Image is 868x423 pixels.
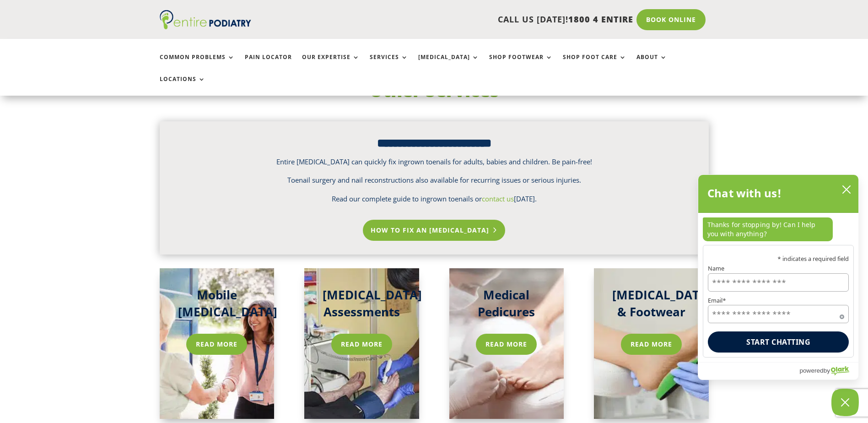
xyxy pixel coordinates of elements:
[160,54,235,74] a: Common Problems
[831,389,859,416] button: Close Chatbox
[489,54,553,74] a: Shop Footwear
[160,22,251,31] a: Entire Podiatry
[708,331,849,352] button: Start chatting
[482,194,514,203] a: contact us
[286,14,633,26] p: CALL US [DATE]!
[323,287,401,325] h3: [MEDICAL_DATA] Assessments
[707,184,782,202] h2: Chat with us!
[160,10,251,29] img: logo (1)
[708,256,849,262] p: * indicates a required field
[568,14,633,25] span: 1800 4 ENTIRE
[370,54,408,74] a: Services
[162,156,706,175] p: Entire [MEDICAL_DATA] can quickly fix ingrown toenails for adults, babies and children. Be pain-f...
[245,54,292,74] a: Pain Locator
[162,193,706,205] p: Read our complete guide to ingrown toenails or [DATE].
[418,54,479,74] a: [MEDICAL_DATA]
[621,334,682,355] a: Read More
[703,217,833,241] p: Thanks for stopping by! Can I help you with anything?
[468,287,546,325] h3: Medical Pedicures
[178,287,256,325] h3: Mobile [MEDICAL_DATA]
[563,54,626,74] a: Shop Foot Care
[162,174,706,193] p: Toenail surgery and nail reconstructions also available for recurring issues or serious injuries.
[698,174,859,380] div: olark chatbox
[799,365,823,376] span: powered
[302,54,360,74] a: Our Expertise
[186,334,247,355] a: Read more
[708,273,849,292] input: Name
[799,363,858,380] a: Powered by Olark
[839,183,854,196] button: close chatbox
[708,298,849,304] label: Email*
[363,220,505,241] a: How To Fix An [MEDICAL_DATA]
[160,76,205,96] a: Locations
[840,313,844,317] span: Required field
[636,9,706,30] a: Book Online
[698,213,858,245] div: chat
[612,287,690,325] h3: [MEDICAL_DATA] & Footwear
[824,365,830,376] span: by
[708,266,849,271] label: Name
[636,54,667,74] a: About
[708,305,849,323] input: Email
[331,334,392,355] a: Read more
[476,334,537,355] a: Read more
